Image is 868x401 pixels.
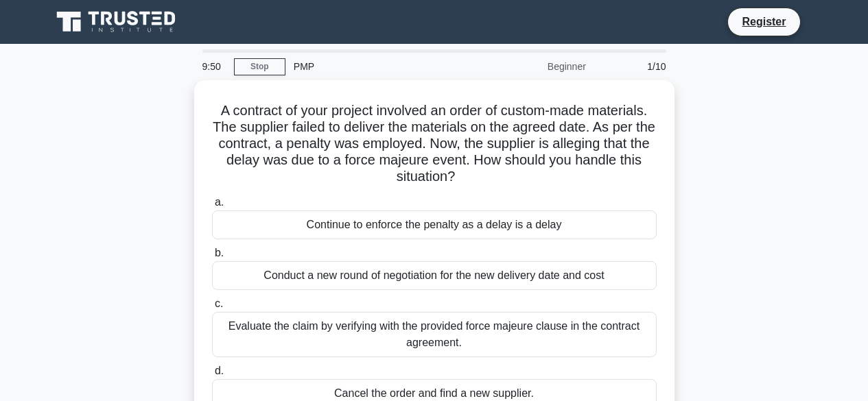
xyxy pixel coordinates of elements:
div: PMP [285,53,474,80]
h5: A contract of your project involved an order of custom-made materials. The supplier failed to del... [211,102,658,186]
div: 1/10 [594,53,675,80]
span: b. [215,247,224,258]
span: d. [215,365,224,376]
a: Stop [234,58,285,75]
div: 9:50 [194,53,234,80]
span: a. [215,196,224,208]
div: Conduct a new round of negotiation for the new delivery date and cost [212,261,657,290]
div: Evaluate the claim by verifying with the provided force majeure clause in the contract agreement. [212,312,657,357]
div: Continue to enforce the penalty as a delay is a delay [212,210,657,239]
div: Beginner [474,53,594,80]
a: Register [734,13,794,30]
span: c. [215,297,223,309]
